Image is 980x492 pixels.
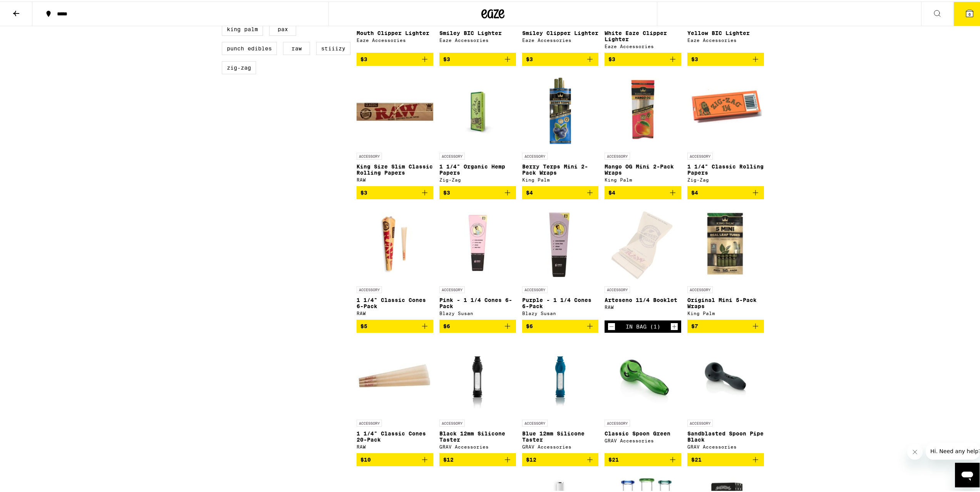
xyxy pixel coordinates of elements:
p: ACCESSORY [605,285,630,292]
button: Decrement [608,321,615,329]
span: $21 [608,455,619,461]
span: $12 [443,455,454,461]
a: Open page for King Size Slim Classic Rolling Papers from RAW [357,70,433,185]
div: In Bag (1) [626,322,660,328]
span: Hi. Need any help? [5,5,55,12]
img: GRAV Accessories - Sandblasted Spoon Pipe Black [697,337,754,414]
span: $4 [526,188,533,194]
p: Pink - 1 1/4 Cones 6-Pack [439,295,516,308]
p: Smiley BIC Lighter [439,28,516,35]
p: 1 1/4" Classic Rolling Papers [687,162,764,174]
button: Add to bag [439,318,516,331]
div: Eaze Accessories [605,42,681,47]
span: $21 [691,455,702,461]
span: $10 [360,455,371,461]
button: Add to bag [687,185,764,198]
a: Open page for Sandblasted Spoon Pipe Black from GRAV Accessories [687,337,764,452]
div: King Palm [522,176,599,181]
div: Eaze Accessories [439,36,516,41]
div: Eaze Accessories [522,36,599,41]
img: GRAV Accessories - Black 12mm Silicone Taster [449,337,506,414]
a: Open page for Purple - 1 1/4 Cones 6-Pack from Blazy Susan [522,204,599,318]
label: STIIIZY [316,40,350,53]
label: Punch Edibles [222,40,277,53]
img: RAW - 1 1/4" Classic Cones 20-Pack [357,337,433,414]
div: RAW [357,176,433,181]
p: Berry Terps Mini 2-Pack Wraps [522,162,599,174]
a: Open page for Berry Terps Mini 2-Pack Wraps from King Palm [522,70,599,185]
p: ACCESSORY [357,418,382,425]
a: Open page for 1 1/4" Classic Cones 20-Pack from RAW [357,337,433,452]
span: $3 [443,188,450,194]
p: Yellow BIC Lighter [687,28,764,35]
div: GRAV Accessories [439,443,516,448]
p: ACCESSORY [439,285,465,292]
a: Open page for Original Mini 5-Pack Wraps from King Palm [687,204,764,318]
span: $3 [360,55,367,61]
span: $4 [608,188,615,194]
a: Open page for Classic Spoon Green from GRAV Accessories [605,337,681,452]
button: Increment [670,321,678,329]
label: RAW [283,40,310,53]
p: ACCESSORY [522,151,548,158]
img: Blazy Susan - Pink - 1 1/4 Cones 6-Pack [439,204,516,281]
button: Add to bag [522,318,599,331]
span: $12 [526,455,536,461]
p: ACCESSORY [687,151,713,158]
a: Open page for Pink - 1 1/4 Cones 6-Pack from Blazy Susan [439,204,516,318]
p: ACCESSORY [687,285,713,292]
span: 6 [968,10,971,15]
span: $3 [691,55,698,61]
p: ACCESSORY [439,151,465,158]
button: Add to bag [687,318,764,331]
button: Add to bag [357,51,433,64]
div: GRAV Accessories [605,437,681,442]
p: 1 1/4" Organic Hemp Papers [439,162,516,174]
div: Eaze Accessories [687,36,764,41]
a: Open page for Mango OG Mini 2-Pack Wraps from King Palm [605,70,681,185]
div: RAW [357,443,433,448]
div: King Palm [687,309,764,314]
div: RAW [605,303,681,308]
div: Zig-Zag [439,176,516,181]
img: King Palm - Mango OG Mini 2-Pack Wraps [605,70,681,147]
p: Arteseno 11/4 Booklet [605,295,681,302]
p: Sandblasted Spoon Pipe Black [687,429,764,441]
img: King Palm - Berry Terps Mini 2-Pack Wraps [522,70,599,147]
a: Open page for Blue 12mm Silicone Taster from GRAV Accessories [522,337,599,452]
p: ACCESSORY [687,418,713,425]
img: King Palm - Original Mini 5-Pack Wraps [687,204,764,281]
p: Purple - 1 1/4 Cones 6-Pack [522,295,599,308]
iframe: Message from company [926,441,980,458]
img: GRAV Accessories - Classic Spoon Green [614,337,672,414]
span: $6 [443,322,450,328]
img: Zig-Zag - 1 1/4" Organic Hemp Papers [439,70,516,147]
span: $5 [360,322,367,328]
p: ACCESSORY [522,418,548,425]
p: 1 1/4" Classic Cones 6-Pack [357,295,433,308]
label: PAX [269,21,296,34]
div: Zig-Zag [687,176,764,181]
button: Add to bag [357,318,433,331]
p: Smiley Clipper Lighter [522,28,599,35]
a: Open page for 1 1/4" Classic Cones 6-Pack from RAW [357,204,433,318]
img: GRAV Accessories - Blue 12mm Silicone Taster [531,337,589,414]
p: Mouth Clipper Lighter [357,28,433,35]
span: $4 [691,188,698,194]
p: Classic Spoon Green [605,429,681,435]
iframe: Close message [907,443,923,458]
p: Original Mini 5-Pack Wraps [687,295,764,308]
img: RAW - King Size Slim Classic Rolling Papers [357,70,433,147]
div: GRAV Accessories [522,443,599,448]
span: $7 [691,322,698,328]
img: RAW - 1 1/4" Classic Cones 6-Pack [357,204,433,281]
a: Open page for Arteseno 11/4 Booklet from RAW [605,204,681,319]
div: Eaze Accessories [357,36,433,41]
p: ACCESSORY [605,151,630,158]
span: $3 [608,55,615,61]
p: 1 1/4" Classic Cones 20-Pack [357,429,433,441]
button: Add to bag [357,452,433,465]
button: Add to bag [439,51,516,64]
div: Blazy Susan [439,309,516,314]
p: ACCESSORY [357,151,382,158]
